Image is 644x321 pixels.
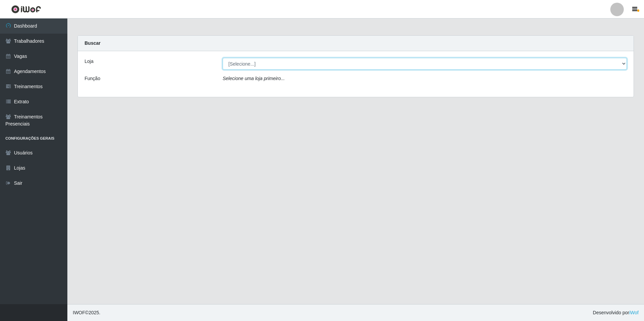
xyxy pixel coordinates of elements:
[73,310,85,315] span: IWOF
[629,310,639,315] a: iWof
[11,5,41,13] img: CoreUI Logo
[85,75,100,82] label: Função
[223,76,285,81] i: Selecione uma loja primeiro...
[85,40,100,46] strong: Buscar
[85,58,93,65] label: Loja
[593,309,639,316] span: Desenvolvido por
[73,309,100,316] span: © 2025 .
